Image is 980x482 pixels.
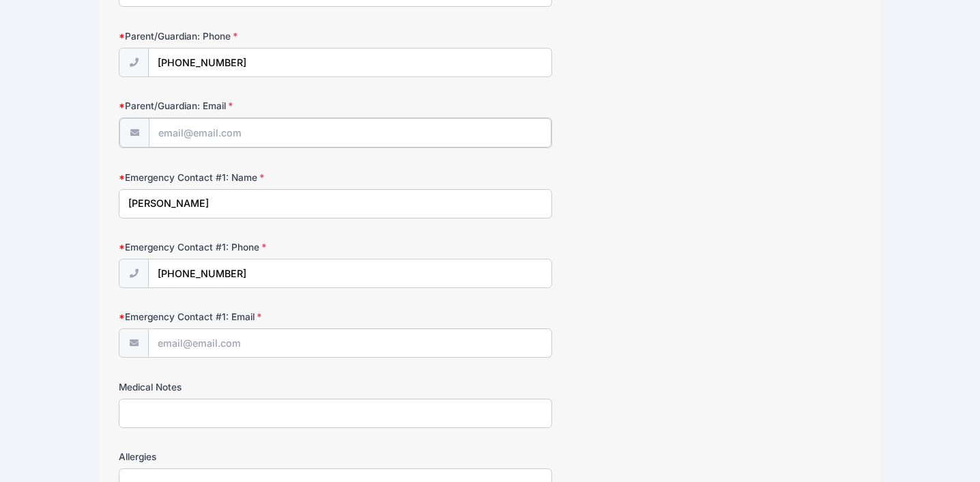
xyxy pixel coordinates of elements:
[119,29,366,43] label: Parent/Guardian: Phone
[148,48,552,77] input: (xxx) xxx-xxxx
[149,118,551,147] input: email@email.com
[119,380,366,394] label: Medical Notes
[148,328,552,358] input: email@email.com
[119,99,366,113] label: Parent/Guardian: Email
[119,310,366,324] label: Emergency Contact #1: Email
[119,240,366,254] label: Emergency Contact #1: Phone
[148,259,552,288] input: (xxx) xxx-xxxx
[119,450,366,464] label: Allergies
[119,171,366,184] label: Emergency Contact #1: Name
